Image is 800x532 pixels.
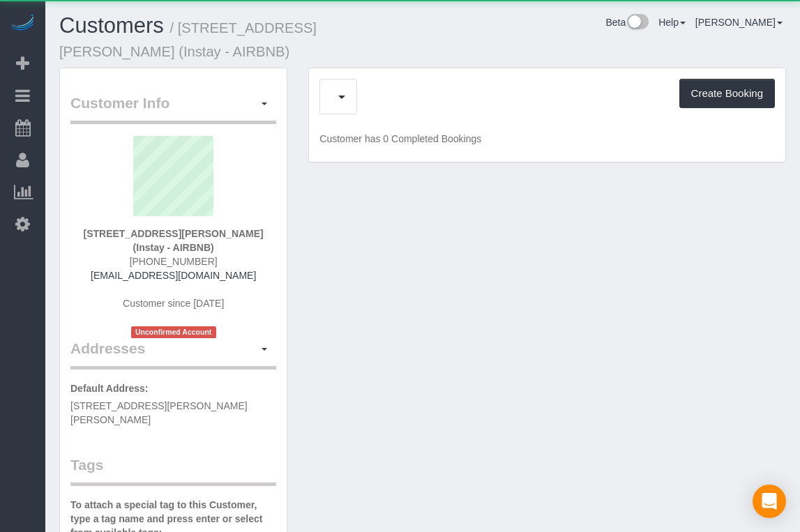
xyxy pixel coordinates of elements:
span: Unconfirmed Account [131,326,216,338]
legend: Customer Info [70,93,276,124]
a: [PERSON_NAME] [695,17,783,28]
span: Customer since [DATE] [123,298,224,309]
small: / [STREET_ADDRESS][PERSON_NAME] (Instay - AIRBNB) [59,20,317,59]
legend: Tags [70,455,276,486]
a: Beta [605,17,649,28]
a: Help [658,17,686,28]
div: Open Intercom Messenger [753,485,786,518]
button: Create Booking [679,79,775,108]
label: Default Address: [70,381,149,395]
img: Automaid Logo [8,14,36,33]
a: Customers [59,13,164,38]
span: [PHONE_NUMBER] [130,256,218,267]
span: [STREET_ADDRESS][PERSON_NAME][PERSON_NAME] [70,400,248,425]
img: New interface [626,14,649,32]
p: Customer has 0 Completed Bookings [319,132,775,146]
a: [EMAIL_ADDRESS][DOMAIN_NAME] [91,270,256,281]
strong: [STREET_ADDRESS][PERSON_NAME] (Instay - AIRBNB) [84,228,264,253]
